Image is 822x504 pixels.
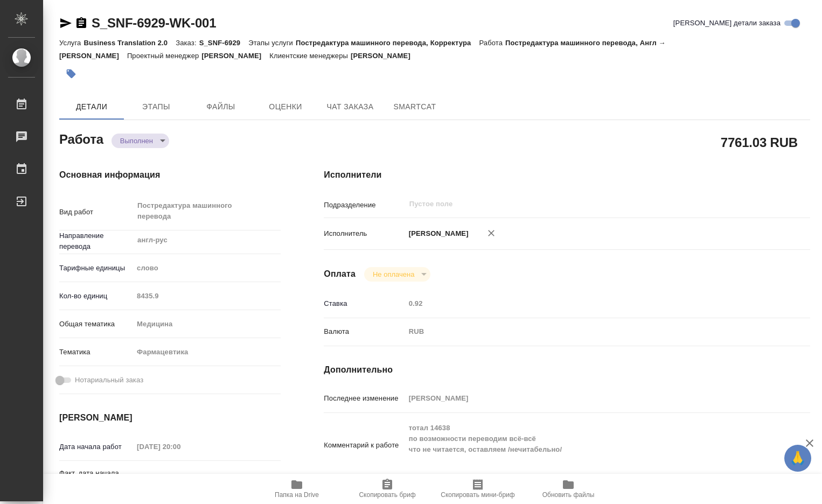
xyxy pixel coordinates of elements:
p: [PERSON_NAME] [201,52,269,60]
p: Факт. дата начала работ [59,468,133,489]
button: Выполнен [117,136,156,145]
p: Вид работ [59,207,133,218]
span: Оценки [260,100,311,114]
p: Ставка [324,298,405,309]
input: Пустое поле [133,288,281,304]
input: Пустое поле [405,390,770,406]
button: Скопировать бриф [342,474,433,504]
span: SmartCat [389,100,441,114]
div: Медицина [133,315,281,333]
button: Добавить тэг [59,62,83,86]
h4: Исполнители [324,169,810,181]
div: Выполнен [364,267,430,282]
h4: Дополнительно [324,363,810,376]
h2: Работа [59,129,103,148]
span: Чат заказа [324,100,376,114]
p: Направление перевода [59,230,133,252]
p: Клиентские менеджеры [269,52,351,60]
p: Этапы услуги [248,39,296,47]
div: Фармацевтика [133,343,281,361]
h4: Основная информация [59,169,281,181]
span: Обновить файлы [542,491,595,499]
div: слово [133,259,281,277]
span: Скопировать мини-бриф [441,491,514,499]
button: Не оплачена [370,270,417,279]
button: 🙏 [784,445,811,472]
span: Файлы [195,100,247,114]
a: S_SNF-6929-WK-001 [92,16,216,30]
p: Подразделение [324,200,405,211]
p: Дата начала работ [59,442,133,452]
p: Комментарий к работе [324,440,405,451]
p: [PERSON_NAME] [351,52,419,60]
button: Скопировать мини-бриф [433,474,523,504]
p: Кол-во единиц [59,291,133,302]
span: Нотариальный заказ [75,375,143,386]
div: RUB [405,323,770,341]
span: [PERSON_NAME] детали заказа [673,18,781,29]
button: Папка на Drive [252,474,342,504]
input: Пустое поле [133,471,227,486]
h4: Оплата [324,268,356,281]
textarea: тотал 14638 по возможности переводим всё-всё что не читается, оставляем /нечитабельно/ [405,419,770,470]
p: Проектный менеджер [127,52,201,60]
span: Этапы [130,100,182,114]
button: Скопировать ссылку [75,17,88,30]
p: Валюта [324,326,405,337]
input: Пустое поле [408,198,744,211]
p: Услуга [59,39,83,47]
p: Постредактура машинного перевода, Корректура [296,39,479,47]
p: Тематика [59,347,133,358]
span: Папка на Drive [275,491,319,499]
p: Заказ: [176,39,199,47]
p: Business Translation 2.0 [83,39,176,47]
p: Общая тематика [59,319,133,330]
p: S_SNF-6929 [199,39,249,47]
p: Последнее изменение [324,393,405,404]
h4: [PERSON_NAME] [59,411,281,424]
button: Скопировать ссылку для ЯМессенджера [59,17,72,30]
input: Пустое поле [405,296,770,311]
h2: 7761.03 RUB [721,133,798,151]
span: Скопировать бриф [359,491,415,499]
p: [PERSON_NAME] [405,228,469,239]
button: Удалить исполнителя [479,221,503,245]
button: Обновить файлы [523,474,614,504]
span: Детали [66,100,117,114]
div: Выполнен [112,134,169,148]
p: Тарифные единицы [59,263,133,274]
p: Работа [479,39,505,47]
span: 🙏 [789,447,807,470]
p: Исполнитель [324,228,405,239]
input: Пустое поле [133,439,227,454]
